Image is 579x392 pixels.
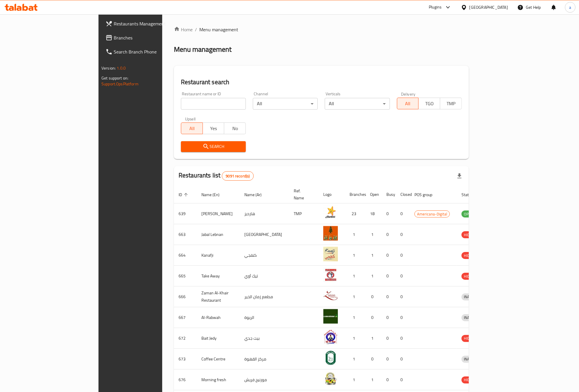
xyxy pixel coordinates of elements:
td: 1 [365,266,382,286]
td: TMP [289,203,319,224]
nav: breadcrumb [174,26,469,33]
td: 0 [382,286,396,307]
td: مطعم زمان الخير [240,286,289,307]
h2: Restaurants list [179,171,254,181]
span: All [400,99,416,108]
td: 1 [365,224,382,245]
div: Total records count [222,171,253,181]
td: 18 [365,203,382,224]
td: 0 [382,203,396,224]
img: Bait Jedy [323,330,338,344]
td: Coffee Centre [197,349,240,369]
img: Coffee Centre [323,350,338,365]
span: Search [186,143,241,150]
a: Search Branch Phone [101,45,195,59]
span: POS group [414,191,440,198]
span: HIDDEN [462,252,479,259]
td: 0 [382,349,396,369]
span: Name (En) [201,191,227,198]
td: Morning fresh [197,369,240,390]
span: a [569,4,571,11]
th: Branches [345,186,365,203]
td: 0 [396,224,410,245]
th: Closed [396,186,410,203]
a: Branches [101,31,195,45]
td: كنفجي [240,245,289,266]
span: Yes [205,124,222,133]
td: Take Away [197,266,240,286]
td: 1 [345,328,365,349]
td: 0 [396,245,410,266]
h2: Menu management [174,45,231,54]
td: 1 [345,349,365,369]
div: Plugins [429,4,442,11]
td: 1 [345,224,365,245]
button: Search [181,141,246,152]
td: 0 [396,307,410,328]
span: INACTIVE [462,356,481,362]
td: [PERSON_NAME] [197,203,240,224]
div: HIDDEN [462,335,479,342]
td: 0 [365,349,382,369]
td: تيك آوي [240,266,289,286]
span: HIDDEN [462,273,479,280]
button: No [224,122,246,134]
th: Open [365,186,382,203]
img: Take Away [323,267,338,282]
span: HIDDEN [462,335,479,342]
button: TMP [440,98,462,109]
span: INACTIVE [462,314,481,321]
span: OPEN [462,211,476,217]
td: 0 [382,328,396,349]
input: Search for restaurant name or ID.. [181,98,246,110]
span: Restaurants Management [114,20,191,27]
span: HIDDEN [462,232,479,238]
td: 0 [382,307,396,328]
img: Jabal Lebnan [323,226,338,241]
td: 1 [345,307,365,328]
div: Export file [452,169,466,183]
td: [GEOGRAPHIC_DATA] [240,224,289,245]
span: Search Branch Phone [114,48,191,55]
td: 0 [382,224,396,245]
div: All [253,98,318,110]
span: Menu management [199,26,238,33]
button: All [181,122,203,134]
h2: Restaurant search [181,78,462,87]
span: Branches [114,34,191,41]
a: Support.OpsPlatform [101,80,139,88]
td: Jabal Lebnan [197,224,240,245]
span: Ref. Name [294,187,312,201]
span: Version: [101,64,116,72]
span: 1.0.0 [117,64,126,72]
span: All [184,124,201,133]
span: Status [462,191,481,198]
span: HIDDEN [462,377,479,383]
td: 1 [345,266,365,286]
td: 23 [345,203,365,224]
td: 0 [396,203,410,224]
td: 0 [382,245,396,266]
td: 1 [345,245,365,266]
td: 0 [396,286,410,307]
span: TGO [421,99,438,108]
td: Zaman Al-Khair Restaurant [197,286,240,307]
img: Kanafji [323,247,338,261]
td: 1 [345,286,365,307]
div: [GEOGRAPHIC_DATA] [469,4,508,11]
td: الربوة [240,307,289,328]
td: 0 [382,369,396,390]
button: Yes [203,122,224,134]
span: 9091 record(s) [222,173,253,179]
button: All [397,98,419,109]
span: INACTIVE [462,293,481,300]
td: Bait Jedy [197,328,240,349]
td: 0 [365,286,382,307]
th: Busy [382,186,396,203]
td: 0 [382,266,396,286]
td: 0 [365,307,382,328]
